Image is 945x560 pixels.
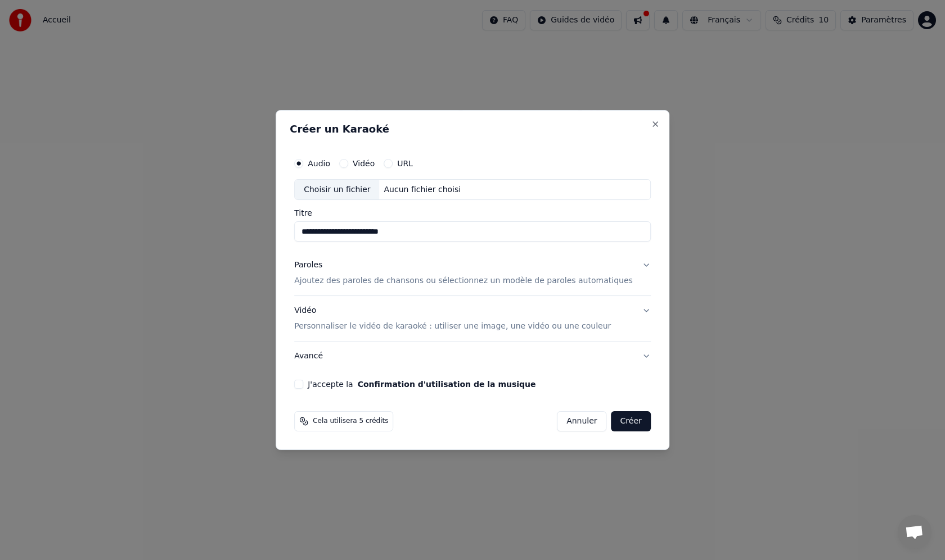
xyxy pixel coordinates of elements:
[294,251,651,296] button: ParolesAjoutez des paroles de chansons ou sélectionnez un modèle de paroles automatiques
[611,411,651,431] button: Créer
[557,411,606,431] button: Annuler
[294,276,633,287] p: Ajoutez des paroles de chansons ou sélectionnez un modèle de paroles automatiques
[308,160,330,167] label: Audio
[353,160,375,167] label: Vidéo
[294,260,322,271] div: Paroles
[294,321,611,332] p: Personnaliser le vidéo de karaoké : utiliser une image, une vidéo ou une couleur
[313,417,388,426] span: Cela utilisera 5 crédits
[397,160,413,167] label: URL
[294,342,651,371] button: Avancé
[294,210,651,217] label: Titre
[294,306,611,333] div: Vidéo
[290,124,655,134] h2: Créer un Karaoké
[294,297,651,342] button: VidéoPersonnaliser le vidéo de karaoké : utiliser une image, une vidéo ou une couleur
[308,380,535,388] label: J'accepte la
[295,180,379,200] div: Choisir un fichier
[358,380,536,388] button: J'accepte la
[380,184,466,195] div: Aucun fichier choisi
